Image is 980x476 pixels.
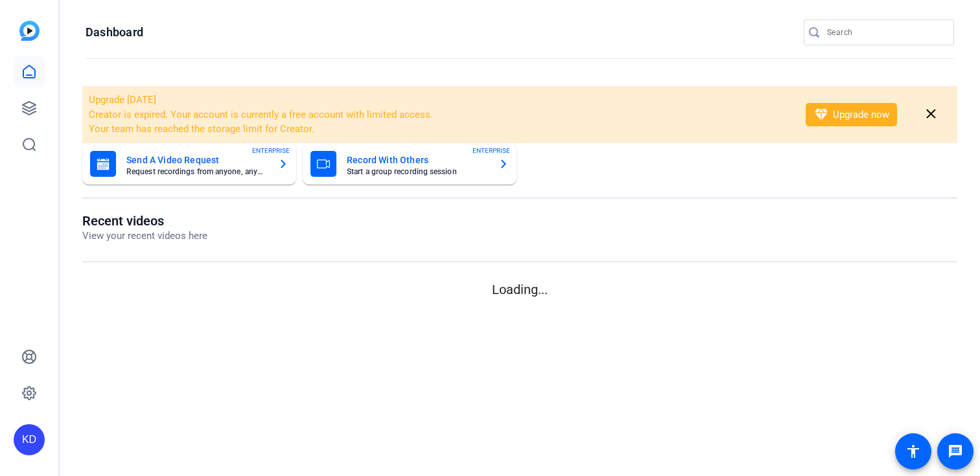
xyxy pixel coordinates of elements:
[82,143,296,185] button: Send A Video RequestRequest recordings from anyone, anywhereENTERPRISE
[923,106,939,122] mat-icon: close
[82,229,207,244] p: View your recent videos here
[252,146,290,155] span: ENTERPRISE
[126,152,268,168] mat-card-title: Send A Video Request
[89,94,156,106] span: Upgrade [DATE]
[948,444,963,459] mat-icon: message
[905,444,921,459] mat-icon: accessibility
[347,152,488,168] mat-card-title: Record With Others
[303,143,517,185] button: Record With OthersStart a group recording sessionENTERPRISE
[14,424,45,455] div: KD
[347,168,488,176] mat-card-subtitle: Start a group recording session
[472,146,510,155] span: ENTERPRISE
[82,213,207,229] h1: Recent videos
[806,103,897,126] button: Upgrade now
[89,122,789,137] li: Your team has reached the storage limit for Creator.
[19,21,40,41] img: blue-gradient.svg
[813,107,829,122] mat-icon: diamond
[89,108,789,122] li: Creator is expired. Your account is currently a free account with limited access.
[126,168,268,176] mat-card-subtitle: Request recordings from anyone, anywhere
[86,25,143,40] h1: Dashboard
[82,280,957,299] p: Loading...
[827,25,944,40] input: Search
